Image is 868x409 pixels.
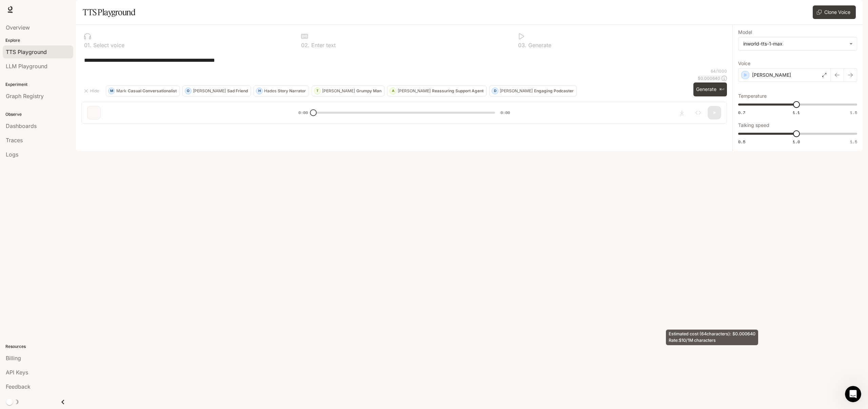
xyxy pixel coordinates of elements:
[92,42,124,48] p: Select voice
[83,5,135,19] h1: TTS Playground
[845,386,861,402] iframe: Intercom live chat
[254,86,309,96] button: HHadesStory Narrator
[387,86,487,96] button: A[PERSON_NAME]Reassuring Support Agent
[738,94,767,98] p: Temperature
[301,42,310,48] p: 0 2 .
[738,37,857,50] div: inworld-tts-1-max
[81,86,103,96] button: Hide
[185,86,191,96] div: O
[108,86,115,96] div: M
[666,330,758,345] div: Estimated cost ( 64 characters): $ 0.000640 Rate: $10/1M characters
[256,86,262,96] div: H
[390,86,396,96] div: A
[693,82,727,96] button: Generate⌘⏎
[743,40,846,47] div: inworld-tts-1-max
[850,110,857,115] span: 1.5
[738,61,750,66] p: Voice
[128,89,177,93] p: Casual Conversationalist
[322,89,355,93] p: [PERSON_NAME]
[793,110,800,115] span: 1.1
[84,42,92,48] p: 0 1 .
[850,139,857,145] span: 1.5
[500,89,533,93] p: [PERSON_NAME]
[116,89,126,93] p: Mark
[398,89,431,93] p: [PERSON_NAME]
[719,88,724,92] p: ⌘⏎
[312,86,384,96] button: T[PERSON_NAME]Grumpy Man
[314,86,320,96] div: T
[738,110,745,115] span: 0.7
[527,42,551,48] p: Generate
[310,42,336,48] p: Enter text
[518,42,527,48] p: 0 3 .
[182,86,251,96] button: O[PERSON_NAME]Sad Friend
[264,89,276,93] p: Hades
[793,139,800,145] span: 1.0
[711,68,727,74] p: 64 / 1000
[813,5,856,19] button: Clone Voice
[278,89,306,93] p: Story Narrator
[698,75,720,81] p: $ 0.000640
[534,89,574,93] p: Engaging Podcaster
[356,89,381,93] p: Grumpy Man
[432,89,484,93] p: Reassuring Support Agent
[492,86,498,96] div: D
[738,30,752,35] p: Model
[106,86,180,96] button: MMarkCasual Conversationalist
[489,86,577,96] button: D[PERSON_NAME]Engaging Podcaster
[752,72,791,78] p: [PERSON_NAME]
[227,89,248,93] p: Sad Friend
[738,123,769,128] p: Talking speed
[738,139,745,145] span: 0.5
[193,89,226,93] p: [PERSON_NAME]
